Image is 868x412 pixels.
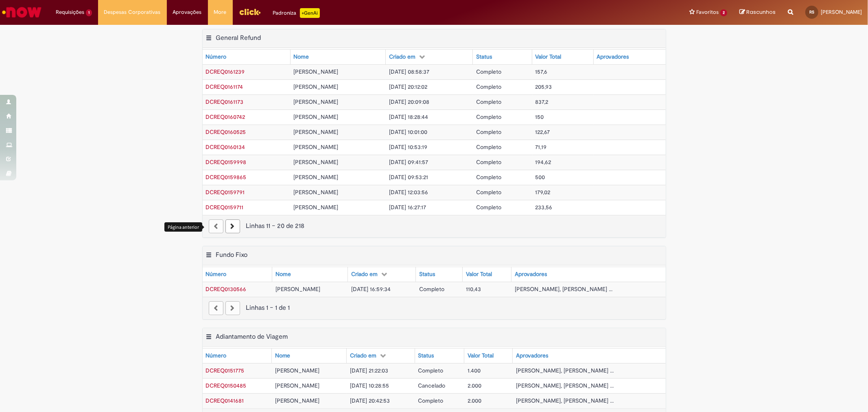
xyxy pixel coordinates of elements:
[536,113,544,121] span: 150
[389,113,428,121] span: [DATE] 18:28:44
[294,113,339,121] span: [PERSON_NAME]
[476,158,501,166] span: Completo
[294,188,339,196] span: [PERSON_NAME]
[515,270,547,278] div: Aprovadores
[536,204,553,211] span: 233,56
[476,128,501,136] span: Completo
[294,204,339,211] span: [PERSON_NAME]
[536,98,549,105] span: 837,2
[206,158,247,166] span: DCREQ0159998
[351,285,391,293] span: [DATE] 16:59:34
[206,204,244,211] a: Abrir Registro: DCREQ0159711
[294,158,339,166] span: [PERSON_NAME]
[275,285,320,293] span: [PERSON_NAME]
[389,83,427,90] span: [DATE] 20:12:02
[1,4,43,20] img: ServiceNow
[206,98,244,105] a: Abrir Registro: DCREQ0161173
[209,221,660,231] div: Linhas 11 − 20 de 218
[516,352,548,360] div: Aprovadores
[389,53,415,61] div: Criado em
[536,128,550,136] span: 122,67
[468,352,494,360] div: Valor Total
[206,352,227,360] div: Número
[206,68,245,75] a: Abrir Registro: DCREQ0161239
[206,68,245,75] span: DCREQ0161239
[809,9,814,15] span: RS
[468,367,481,374] span: 1.400
[476,68,501,75] span: Completo
[536,83,552,90] span: 205,93
[720,9,727,16] span: 2
[476,204,501,211] span: Completo
[206,188,245,196] a: Abrir Registro: DCREQ0159791
[294,68,339,75] span: [PERSON_NAME]
[275,382,320,389] span: [PERSON_NAME]
[206,251,212,261] button: Fundo Fixo Menu de contexto
[476,173,501,181] span: Completo
[418,397,444,404] span: Completo
[225,219,240,233] a: Próxima página
[476,53,492,61] div: Status
[203,215,666,237] nav: paginação
[173,8,202,16] span: Aprovações
[294,83,339,90] span: [PERSON_NAME]
[239,6,261,18] img: click_logo_yellow_360x200.png
[216,251,248,259] h2: Fundo Fixo
[209,303,660,313] div: Linhas 1 − 1 de 1
[696,8,719,16] span: Favoritos
[104,8,161,16] span: Despesas Corporativas
[418,382,446,389] span: Cancelado
[536,173,545,181] span: 500
[206,158,247,166] a: Abrir Registro: DCREQ0159998
[206,34,212,44] button: General Refund Menu de contexto
[821,9,862,15] span: [PERSON_NAME]
[597,53,629,61] div: Aprovadores
[536,158,551,166] span: 194,62
[476,188,501,196] span: Completo
[206,188,245,196] span: DCREQ0159791
[476,83,501,90] span: Completo
[206,382,247,389] span: DCREQ0150485
[206,143,245,151] a: Abrir Registro: DCREQ0160134
[56,8,84,16] span: Requisições
[206,204,244,211] span: DCREQ0159711
[206,113,245,121] span: DCREQ0160742
[206,83,243,90] span: DCREQ0161174
[351,270,378,278] div: Criado em
[273,8,320,18] div: Padroniza
[516,397,614,404] span: [PERSON_NAME], [PERSON_NAME] ...
[214,8,227,16] span: More
[275,367,320,374] span: [PERSON_NAME]
[164,222,202,232] div: Página anterior
[206,333,212,343] button: Adiantamento de Viagem Menu de contexto
[389,204,426,211] span: [DATE] 16:27:17
[389,173,428,181] span: [DATE] 09:53:21
[419,270,435,278] div: Status
[216,333,288,341] h2: Adiantamento de Viagem
[476,98,501,105] span: Completo
[294,53,309,61] div: Nome
[294,173,339,181] span: [PERSON_NAME]
[468,397,481,404] span: 2.000
[294,128,339,136] span: [PERSON_NAME]
[389,158,428,166] span: [DATE] 09:41:57
[206,382,247,389] a: Abrir Registro: DCREQ0150485
[206,98,244,105] span: DCREQ0161173
[739,9,776,16] a: Rascunhos
[389,98,429,105] span: [DATE] 20:09:08
[86,9,92,16] span: 1
[206,285,247,293] a: Abrir Registro: DCREQ0130566
[419,285,444,293] span: Completo
[418,367,444,374] span: Completo
[206,113,245,121] a: Abrir Registro: DCREQ0160742
[389,143,427,151] span: [DATE] 10:53:19
[294,98,339,105] span: [PERSON_NAME]
[206,128,246,136] a: Abrir Registro: DCREQ0160525
[389,188,428,196] span: [DATE] 12:03:56
[468,382,481,389] span: 2.000
[350,397,390,404] span: [DATE] 20:42:53
[206,367,245,374] a: Abrir Registro: DCREQ0151775
[206,270,227,278] div: Número
[275,397,320,404] span: [PERSON_NAME]
[206,143,245,151] span: DCREQ0160134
